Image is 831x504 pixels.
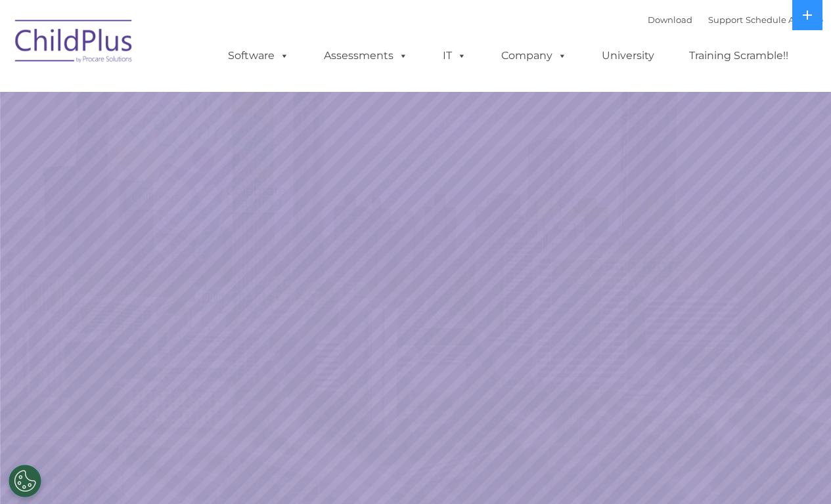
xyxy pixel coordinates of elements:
[311,43,421,69] a: Assessments
[708,14,743,25] a: Support
[9,465,41,497] button: Cookies Settings
[746,14,823,25] a: Schedule A Demo
[676,43,801,69] a: Training Scramble!!
[648,14,823,25] font: |
[488,43,580,69] a: Company
[430,43,480,69] a: IT
[215,43,302,69] a: Software
[648,14,692,25] a: Download
[589,43,667,69] a: University
[9,10,140,76] img: ChildPlus by Procare Solutions
[564,247,709,284] a: Learn More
